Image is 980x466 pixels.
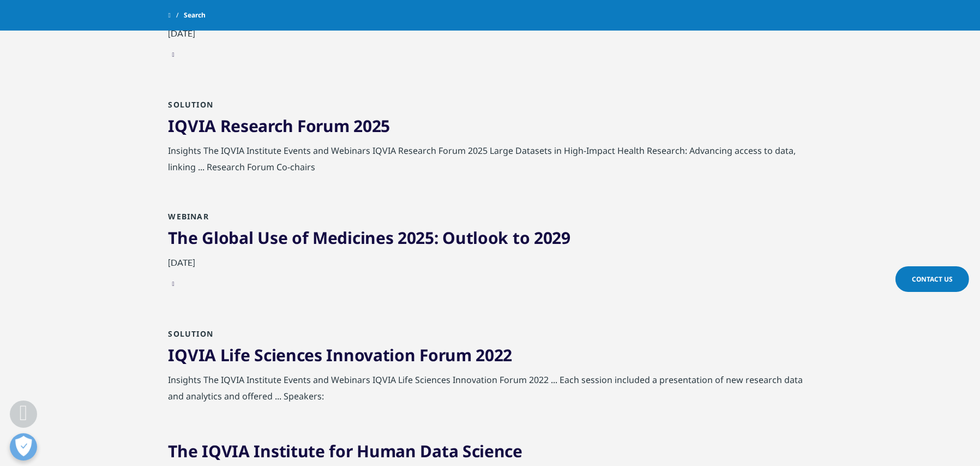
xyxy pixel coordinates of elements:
a: Contact Us [895,266,969,292]
span: Solution [169,99,214,110]
span: Solution [169,328,214,339]
div: [DATE] [169,254,812,276]
div: Insights The IQVIA Institute Events and Webinars IQVIA Life Sciences Innovation Forum 2022 ... Ea... [169,372,812,410]
span: Contact Us [912,274,953,284]
button: Open Preferences [10,433,37,461]
a: IQVIA Research Forum 2025 [169,115,390,137]
span: Search [184,5,206,25]
a: The Global Use of Medicines 2025: Outlook to 2029 [169,226,570,249]
div: Insights The IQVIA Institute Events and Webinars IQVIA Research Forum 2025 Large Datasets in High... [169,142,812,181]
a: The IQVIA Institute for Human Data Science [169,440,522,462]
div: [DATE] [169,25,812,47]
span: Webinar [169,211,209,222]
a: IQVIA Life Sciences Innovation Forum 2022 [169,344,513,366]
